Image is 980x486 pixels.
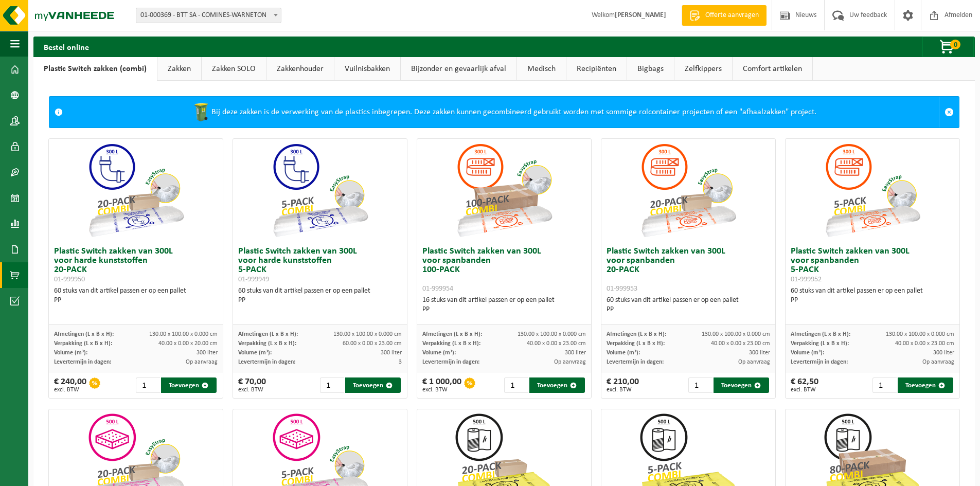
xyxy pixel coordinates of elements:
span: Afmetingen (L x B x H): [791,331,850,337]
a: Zakken [157,57,201,81]
span: 300 liter [197,350,218,356]
span: Verpakking (L x B x H): [607,340,665,347]
div: PP [422,305,586,314]
span: Afmetingen (L x B x H): [54,331,114,337]
span: excl. BTW [238,387,266,393]
img: 01-999954 [453,139,556,242]
button: Toevoegen [714,377,769,393]
div: Bij deze zakken is de verwerking van de plastics inbegrepen. Deze zakken kunnen gecombineerd gebr... [68,97,939,128]
span: 01-999950 [54,276,85,283]
button: Toevoegen [345,377,401,393]
span: 01-000369 - BTT SA - COMINES-WARNETON [136,8,281,23]
span: Volume (m³): [422,350,456,356]
span: 01-999953 [607,285,637,293]
strong: [PERSON_NAME] [615,11,666,19]
a: Zelfkippers [674,57,732,81]
span: excl. BTW [791,387,818,393]
span: 01-999952 [791,276,822,283]
span: 40.00 x 0.00 x 23.00 cm [711,340,770,347]
a: Plastic Switch zakken (combi) [33,57,157,81]
span: Op aanvraag [554,359,586,365]
span: 40.00 x 0.00 x 20.00 cm [158,340,218,347]
span: 01-999949 [238,276,269,283]
span: Verpakking (L x B x H): [791,340,849,347]
div: € 70,00 [238,377,266,393]
h3: Plastic Switch zakken van 300L voor spanbanden 20-PACK [607,247,770,293]
span: Verpakking (L x B x H): [54,340,112,347]
span: Op aanvraag [738,359,770,365]
div: € 1 000,00 [422,377,461,393]
div: PP [607,305,770,314]
a: Vuilnisbakken [334,57,400,81]
button: Toevoegen [161,377,217,393]
span: excl. BTW [422,387,461,393]
span: Afmetingen (L x B x H): [238,331,298,337]
span: Volume (m³): [54,350,87,356]
h3: Plastic Switch zakken van 300L voor harde kunststoffen 20-PACK [54,247,218,284]
span: Volume (m³): [791,350,824,356]
span: excl. BTW [54,387,86,393]
span: 0 [950,40,960,49]
div: PP [791,296,954,305]
div: € 62,50 [791,377,818,393]
span: excl. BTW [607,387,639,393]
span: 300 liter [933,350,954,356]
img: 01-999952 [821,139,924,242]
h3: Plastic Switch zakken van 300L voor spanbanden 5-PACK [791,247,954,284]
span: Offerte aanvragen [703,10,761,21]
a: Zakkenhouder [266,57,334,81]
span: Afmetingen (L x B x H): [422,331,482,337]
div: PP [238,296,402,305]
span: Levertermijn in dagen: [607,359,664,365]
div: 16 stuks van dit artikel passen er op een pallet [422,296,586,314]
span: Levertermijn in dagen: [238,359,295,365]
span: 01-999954 [422,285,453,293]
span: Levertermijn in dagen: [422,359,479,365]
img: 01-999950 [84,139,187,242]
div: 60 stuks van dit artikel passen er op een pallet [54,286,218,305]
a: Comfort artikelen [733,57,812,81]
span: Levertermijn in dagen: [791,359,848,365]
a: Bigbags [627,57,674,81]
img: 01-999949 [269,139,371,242]
a: Medisch [517,57,566,81]
span: 130.00 x 100.00 x 0.000 cm [333,331,402,337]
span: 01-000369 - BTT SA - COMINES-WARNETON [136,8,281,23]
input: 1 [872,377,897,393]
span: Volume (m³): [238,350,272,356]
div: 60 stuks van dit artikel passen er op een pallet [791,286,954,305]
span: 40.00 x 0.00 x 23.00 cm [527,340,586,347]
span: 130.00 x 100.00 x 0.000 cm [149,331,218,337]
button: Toevoegen [529,377,585,393]
input: 1 [504,377,528,393]
span: 3 [399,359,402,365]
span: Verpakking (L x B x H): [238,340,296,347]
span: Volume (m³): [607,350,640,356]
div: 60 stuks van dit artikel passen er op een pallet [238,286,402,305]
button: 0 [922,37,974,57]
span: 130.00 x 100.00 x 0.000 cm [886,331,954,337]
input: 1 [688,377,712,393]
a: Offerte aanvragen [682,5,767,26]
span: Op aanvraag [186,359,218,365]
a: Recipiënten [566,57,627,81]
input: 1 [136,377,160,393]
span: 130.00 x 100.00 x 0.000 cm [702,331,770,337]
h3: Plastic Switch zakken van 300L voor harde kunststoffen 5-PACK [238,247,402,284]
div: PP [54,296,218,305]
span: 300 liter [749,350,770,356]
a: Bijzonder en gevaarlijk afval [401,57,516,81]
span: Afmetingen (L x B x H): [607,331,666,337]
div: € 210,00 [607,377,639,393]
img: 01-999953 [637,139,740,242]
span: 130.00 x 100.00 x 0.000 cm [518,331,586,337]
a: Zakken SOLO [202,57,266,81]
div: € 240,00 [54,377,86,393]
img: WB-0240-HPE-GN-50.png [191,102,211,122]
span: 40.00 x 0.00 x 23.00 cm [895,340,954,347]
span: 60.00 x 0.00 x 23.00 cm [343,340,402,347]
span: 300 liter [565,350,586,356]
input: 1 [320,377,344,393]
button: Toevoegen [898,377,953,393]
h3: Plastic Switch zakken van 300L voor spanbanden 100-PACK [422,247,586,293]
